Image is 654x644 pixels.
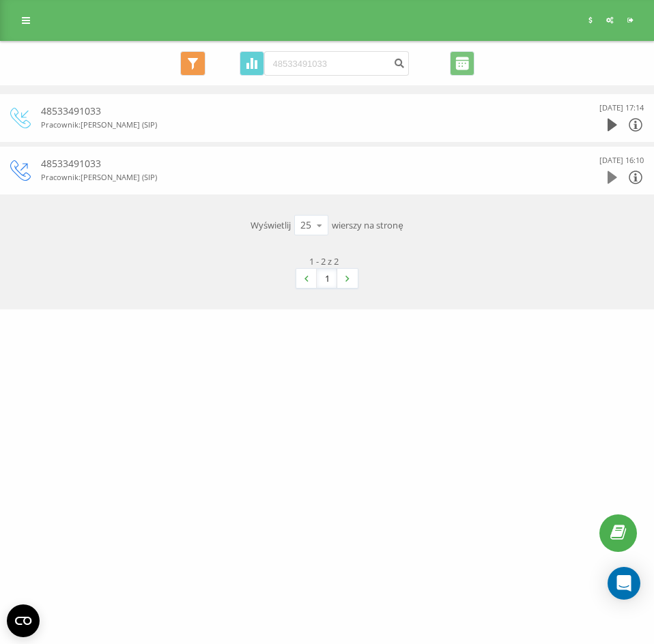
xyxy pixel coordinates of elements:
[608,567,640,600] div: Open Intercom Messenger
[300,218,311,232] div: 25
[317,269,337,288] a: 1
[599,153,644,167] div: [DATE] 16:10
[251,218,291,232] span: Wyświetlij
[332,218,403,232] span: wierszy na stronę
[599,101,644,115] div: [DATE] 17:14
[264,51,409,76] input: Wyszukiwanie według numeru
[41,171,555,184] div: Pracownik : [PERSON_NAME] (SIP)
[41,104,555,118] div: 48533491033
[7,604,40,637] button: Open CMP widget
[41,118,555,132] div: Pracownik : [PERSON_NAME] (SIP)
[41,157,555,171] div: 48533491033
[309,254,339,268] div: 1 - 2 z 2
